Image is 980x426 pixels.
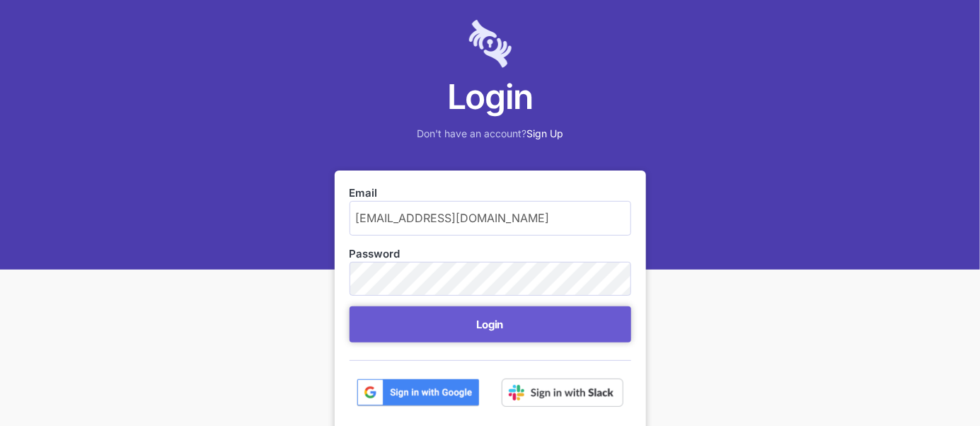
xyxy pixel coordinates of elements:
img: logo-lt-purple-60x68@2x-c671a683ea72a1d466fb5d642181eefbee81c4e10ba9aed56c8e1d7e762e8086.png [469,20,512,68]
a: Sign Up [526,127,563,139]
iframe: Drift Widget Chat Controller [909,355,963,409]
img: Sign in with Slack [502,379,623,407]
button: Login [350,306,631,342]
label: Password [350,246,631,262]
label: Email [350,185,631,201]
img: btn_google_signin_dark_normal_web@2x-02e5a4921c5dab0481f19210d7229f84a41d9f18e5bdafae021273015eeb... [357,379,480,407]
